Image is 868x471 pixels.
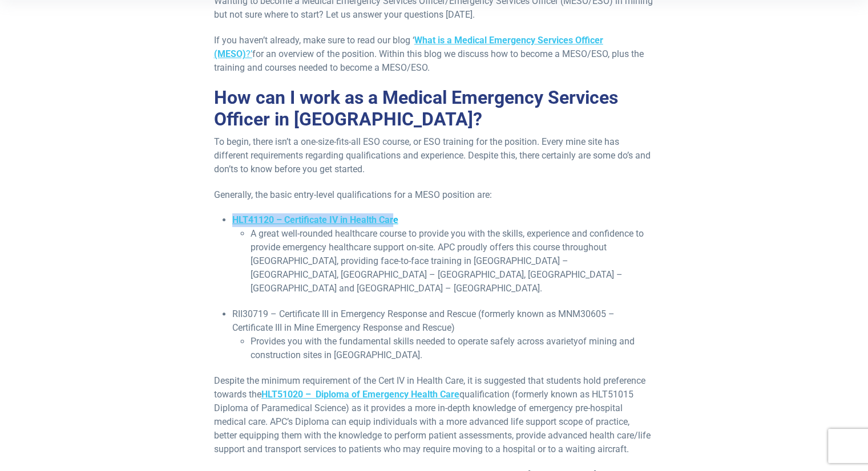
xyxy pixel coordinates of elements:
li: RII30719 – Certificate III in Emergency Response and Rescue (formerly known as MNM30605 – Certifi... [232,307,655,362]
li: Provides you with the fundamental skills needed to operate safely across a of mining and construc... [251,335,655,362]
li: A great well-rounded healthcare course to provide you with the skills, experience and confidence ... [251,227,655,295]
p: Despite the minimum requirement of the Cert IV in Health Care, it is suggested that students hold... [214,374,655,456]
h2: How can I work as a Medical Emergency Services Officer in [GEOGRAPHIC_DATA]? [214,87,655,131]
p: Generally, the basic entry-level qualifications for a MESO position are: [214,188,655,202]
a: HLT41120 – Certificate IV in Health Care [232,214,398,225]
p: If you haven’t already, make sure to read our blog ‘ for an overview of the position. Within this... [214,34,655,75]
span: variety [551,336,578,347]
a: HLT51020 – Diploma of Emergency Health Care [261,389,459,400]
p: To begin, there isn’t a one-size-fits-all ESO course, or ESO training for the position. Every min... [214,135,655,176]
